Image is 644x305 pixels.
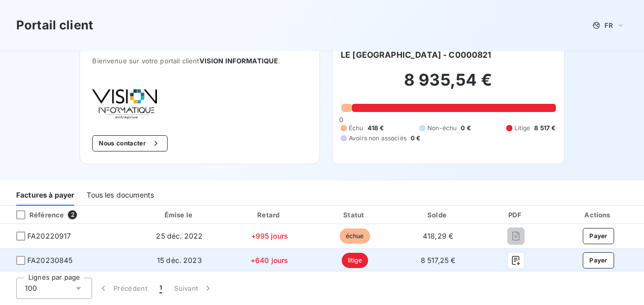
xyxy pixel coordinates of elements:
span: 15 déc. 2023 [157,256,202,264]
span: 2 [68,210,77,219]
button: Payer [583,228,614,244]
span: 100 [25,283,37,293]
div: Tous les documents [87,184,154,206]
span: Avoirs non associés [349,134,407,143]
span: 0 € [461,124,470,133]
button: Suivant [168,278,219,299]
h6: LE [GEOGRAPHIC_DATA] - C0000821 [341,49,492,61]
span: Échu [349,124,364,133]
img: Company logo [92,89,157,119]
button: Payer [583,252,614,269]
span: 0 € [411,134,420,143]
button: 1 [153,278,168,299]
div: Statut [315,210,395,220]
span: litige [342,253,368,268]
span: 418 € [368,124,384,133]
div: Actions [555,210,642,220]
div: Émise le [135,210,224,220]
div: Factures à payer [16,184,74,206]
span: 418,29 € [423,232,453,240]
span: FR [605,21,613,29]
span: +995 jours [251,232,289,240]
span: Bienvenue sur votre portail client . [92,57,307,65]
h2: 8 935,54 € [341,70,556,100]
span: 25 déc. 2022 [156,232,203,240]
span: échue [340,228,370,244]
span: 0 [339,116,343,124]
span: 8 517,25 € [421,256,456,264]
span: Non-échu [427,124,457,133]
h3: Portail client [16,16,93,34]
div: Référence [8,210,64,219]
div: Retard [228,210,310,220]
span: 8 517 € [534,124,555,133]
div: PDF [481,210,551,220]
span: Litige [514,124,531,133]
span: VISION INFORMATIQUE [199,57,278,65]
span: +640 jours [251,256,289,264]
span: FA20230845 [27,255,73,265]
button: Précédent [92,278,153,299]
div: Solde [399,210,477,220]
button: Nous contacter [92,135,167,151]
span: 1 [159,283,162,293]
span: FA20220917 [27,231,71,241]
